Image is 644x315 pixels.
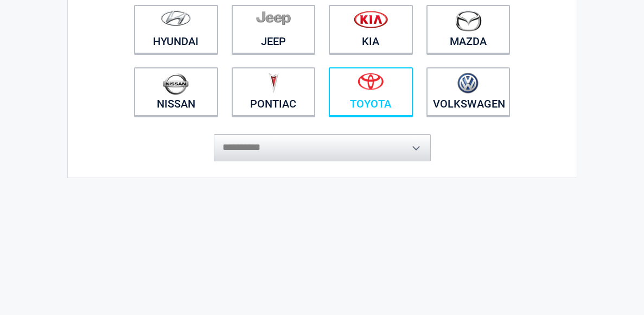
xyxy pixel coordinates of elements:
[457,73,479,94] img: volkswagen
[256,10,291,26] img: jeep
[358,73,384,90] img: toyota
[232,5,316,54] a: Jeep
[455,10,482,31] img: mazda
[329,5,413,54] a: Kia
[268,73,279,93] img: pontiac
[426,67,511,116] a: Volkswagen
[329,67,413,116] a: Toyota
[354,10,388,28] img: kia
[232,67,316,116] a: Pontiac
[134,67,218,116] a: Nissan
[161,10,191,26] img: hyundai
[134,5,218,54] a: Hyundai
[426,5,511,54] a: Mazda
[163,73,189,95] img: nissan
